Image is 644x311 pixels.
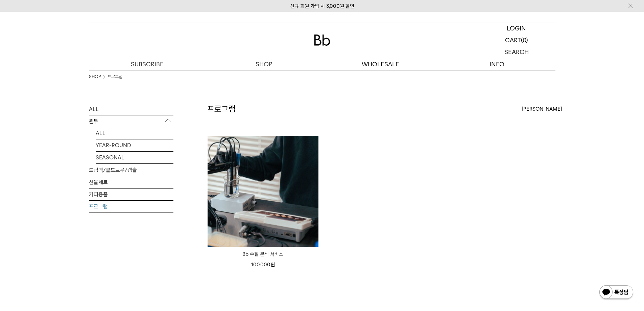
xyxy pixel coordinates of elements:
[89,176,173,188] a: 선물세트
[208,136,318,247] img: Bb 수질 분석 서비스
[96,152,173,163] a: SEASONAL
[505,34,521,46] p: CART
[207,103,236,115] h2: 프로그램
[108,73,122,80] a: 프로그램
[251,262,275,268] span: 100,000
[290,3,354,9] a: 신규 회원 가입 시 3,000원 할인
[206,58,322,70] a: SHOP
[270,262,275,268] span: 원
[478,22,555,34] a: LOGIN
[89,115,173,128] p: 원두
[89,188,173,200] a: 커피용품
[96,139,173,151] a: YEAR-ROUND
[314,35,330,46] img: 로고
[89,164,173,176] a: 드립백/콜드브루/캡슐
[89,73,101,80] a: SHOP
[322,58,439,70] p: WHOLESALE
[439,58,555,70] p: INFO
[504,46,529,58] p: SEARCH
[507,22,526,34] p: LOGIN
[208,250,318,258] a: Bb 수질 분석 서비스
[89,58,206,70] a: SUBSCRIBE
[478,34,555,46] a: CART (0)
[89,201,173,213] a: 프로그램
[521,34,528,46] p: (0)
[96,127,173,139] a: ALL
[89,103,173,115] a: ALL
[522,105,562,113] span: [PERSON_NAME]
[599,285,634,301] img: 카카오톡 채널 1:1 채팅 버튼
